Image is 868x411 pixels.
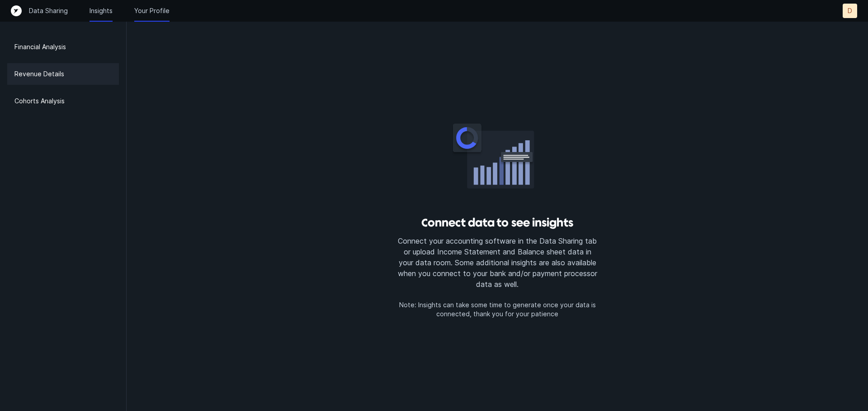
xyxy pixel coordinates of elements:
[14,42,66,52] p: Financial Analysis
[396,216,599,230] h3: Connect data to see insights
[7,63,119,85] a: Revenue Details
[14,96,65,106] p: Cohorts Analysis
[29,6,68,15] a: Data Sharing
[134,6,170,15] a: Your Profile
[90,6,113,15] a: Insights
[14,69,64,79] p: Revenue Details
[843,4,857,18] button: D
[396,236,599,290] p: Connect your accounting software in the Data Sharing tab or upload Income Statement and Balance s...
[396,300,599,319] p: Note: Insights can take some time to generate once your data is connected, thank you for your pat...
[7,90,119,112] a: Cohorts Analysis
[848,6,852,15] p: D
[7,36,119,58] a: Financial Analysis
